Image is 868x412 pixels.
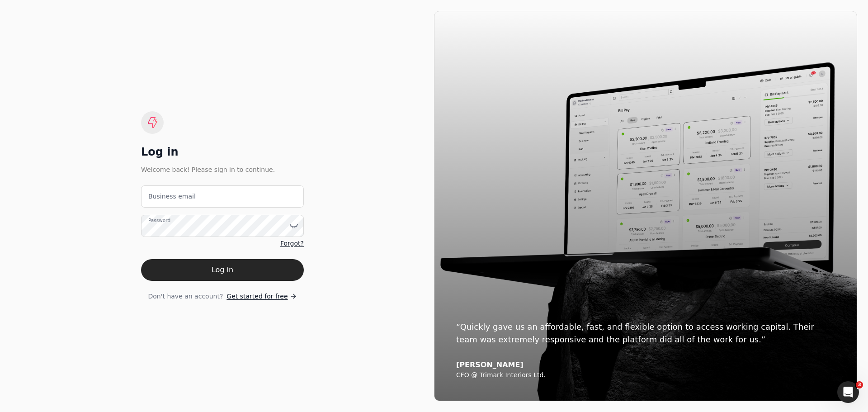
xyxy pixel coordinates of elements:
div: [PERSON_NAME] [456,360,835,369]
a: Forgot? [280,239,304,248]
div: “Quickly gave us an affordable, fast, and flexible option to access working capital. Their team w... [456,321,835,346]
button: Log in [141,259,304,281]
span: Get started for free [226,292,288,301]
div: Log in [141,145,304,159]
iframe: Intercom live chat [837,381,859,403]
label: Business email [148,192,196,201]
span: Don't have an account? [148,292,223,301]
span: 3 [856,381,863,388]
div: Welcome back! Please sign in to continue. [141,165,304,175]
div: CFO @ Trimark Interiors Ltd. [456,371,835,379]
label: Password [148,217,170,224]
a: Get started for free [226,292,297,301]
